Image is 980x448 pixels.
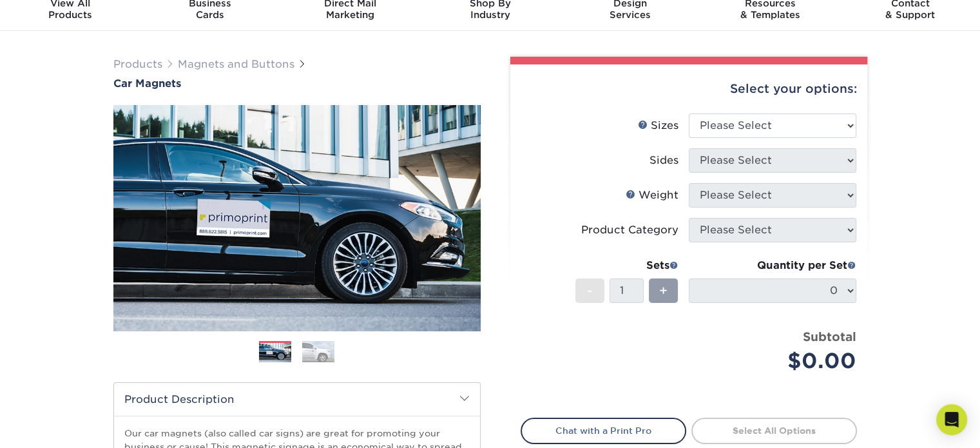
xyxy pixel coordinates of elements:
a: Magnets and Buttons [178,58,294,70]
img: Magnets and Buttons 01 [259,342,291,364]
div: Open Intercom Messenger [936,404,967,435]
a: Chat with a Print Pro [521,418,686,443]
h2: Product Description [114,383,480,416]
img: Magnets and Buttons 02 [302,341,334,363]
img: Car Magnets 01 [113,91,481,345]
span: + [659,281,668,300]
div: Sides [649,153,678,168]
a: Select All Options [691,418,857,443]
a: Products [113,58,162,70]
strong: Subtotal [803,329,856,344]
a: Car Magnets [113,77,481,90]
div: $0.00 [698,346,856,376]
div: Select your options: [521,64,857,113]
div: Weight [626,188,678,203]
div: Product Category [581,222,678,238]
div: Quantity per Set [689,258,856,273]
div: Sizes [638,118,678,133]
span: - [587,281,593,300]
iframe: Google Customer Reviews [3,409,110,443]
span: Car Magnets [113,77,181,90]
div: Sets [575,258,678,273]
